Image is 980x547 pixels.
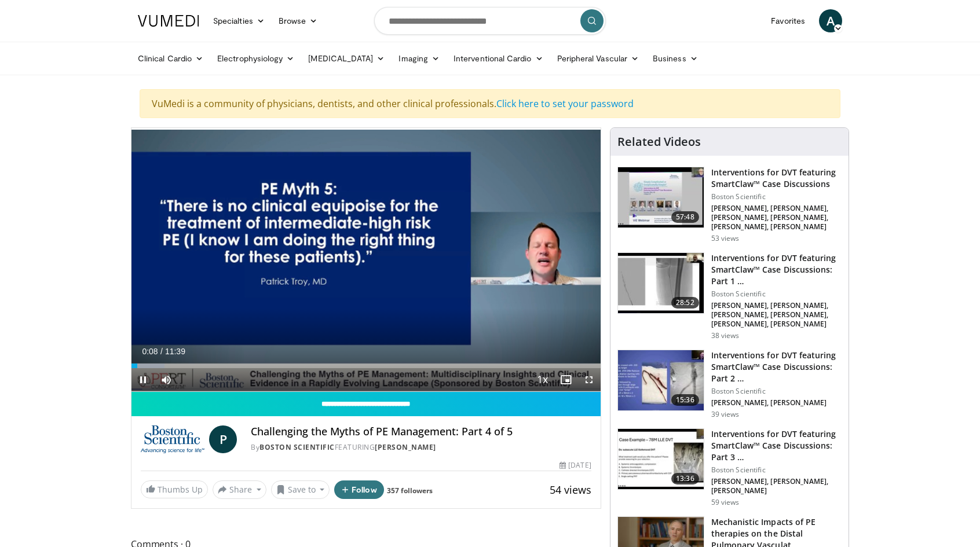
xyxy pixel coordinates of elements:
[711,301,842,329] p: [PERSON_NAME], [PERSON_NAME], [PERSON_NAME], [PERSON_NAME], [PERSON_NAME], [PERSON_NAME]
[671,297,699,309] span: 28:52
[618,350,704,410] img: c9201aff-c63c-4c30-aa18-61314b7b000e.150x105_q85_crop-smart_upscale.jpg
[131,368,155,391] button: Pause
[392,47,447,70] a: Imaging
[131,47,210,70] a: Clinical Cardio
[671,394,699,406] span: 15:36
[617,252,842,340] a: 28:52 Interventions for DVT featuring SmartClaw™ Case Discussions: Part 1 … Boston Scientific [PE...
[138,15,199,27] img: VuMedi Logo
[618,429,704,489] img: c7c8053f-07ab-4f92-a446-8a4fb167e281.150x105_q85_crop-smart_upscale.jpg
[142,347,158,356] span: 0:08
[671,473,699,484] span: 13:36
[210,47,301,70] a: Electrophysiology
[271,480,330,499] button: Save to
[577,368,601,391] button: Fullscreen
[711,204,842,232] p: [PERSON_NAME], [PERSON_NAME], [PERSON_NAME], [PERSON_NAME], [PERSON_NAME], [PERSON_NAME]
[618,167,704,227] img: f80d5c17-e695-4770-8d66-805e03df8342.150x105_q85_crop-smart_upscale.jpg
[617,428,842,507] a: 13:36 Interventions for DVT featuring SmartClaw™ Case Discussions: Part 3 … Boston Scientific [PE...
[334,480,384,499] button: Follow
[617,167,842,243] a: 57:48 Interventions for DVT featuring SmartClaw™ Case Discussions Boston Scientific [PERSON_NAME]...
[711,192,842,201] p: Boston Scientific
[711,410,740,419] p: 39 views
[375,442,436,452] a: [PERSON_NAME]
[155,368,178,391] button: Mute
[711,350,842,384] h3: Interventions for DVT featuring SmartClaw™ Case Discussions: Part 2 …
[618,253,704,313] img: 8e34a565-0f1f-4312-bf6d-12e5c78bba72.150x105_q85_crop-smart_upscale.jpg
[554,368,577,391] button: Enable picture-in-picture mode
[209,425,237,453] a: P
[160,347,163,356] span: /
[131,364,601,368] div: Progress Bar
[259,442,335,452] a: Boston Scientific
[646,47,705,70] a: Business
[550,47,646,70] a: Peripheral Vascular
[711,331,740,340] p: 38 views
[671,211,699,223] span: 57:48
[140,89,840,118] div: VuMedi is a community of physicians, dentists, and other clinical professionals.
[711,398,842,408] p: [PERSON_NAME], [PERSON_NAME]
[131,128,601,392] video-js: Video Player
[165,347,185,356] span: 11:39
[711,465,842,475] p: Boston Scientific
[711,428,842,463] h3: Interventions for DVT featuring SmartClaw™ Case Discussions: Part 3 …
[711,387,842,396] p: Boston Scientific
[272,9,325,32] a: Browse
[560,460,591,471] div: [DATE]
[617,135,701,149] h4: Related Videos
[550,483,591,497] span: 54 views
[764,9,812,32] a: Favorites
[711,234,740,243] p: 53 views
[251,442,591,453] div: By FEATURING
[711,289,842,299] p: Boston Scientific
[387,486,433,495] a: 357 followers
[496,97,634,110] a: Click here to set your password
[141,480,208,498] a: Thumbs Up
[531,368,554,391] button: Playback Rate
[213,480,266,499] button: Share
[711,477,842,495] p: [PERSON_NAME], [PERSON_NAME], [PERSON_NAME]
[819,9,842,32] a: A
[711,167,842,190] h3: Interventions for DVT featuring SmartClaw™ Case Discussions
[141,425,204,453] img: Boston Scientific
[711,498,740,507] p: 59 views
[374,7,606,35] input: Search topics, interventions
[301,47,392,70] a: [MEDICAL_DATA]
[447,47,550,70] a: Interventional Cardio
[617,350,842,419] a: 15:36 Interventions for DVT featuring SmartClaw™ Case Discussions: Part 2 … Boston Scientific [PE...
[711,252,842,287] h3: Interventions for DVT featuring SmartClaw™ Case Discussions: Part 1 …
[251,425,591,438] h4: Challenging the Myths of PE Management: Part 4 of 5
[206,9,272,32] a: Specialties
